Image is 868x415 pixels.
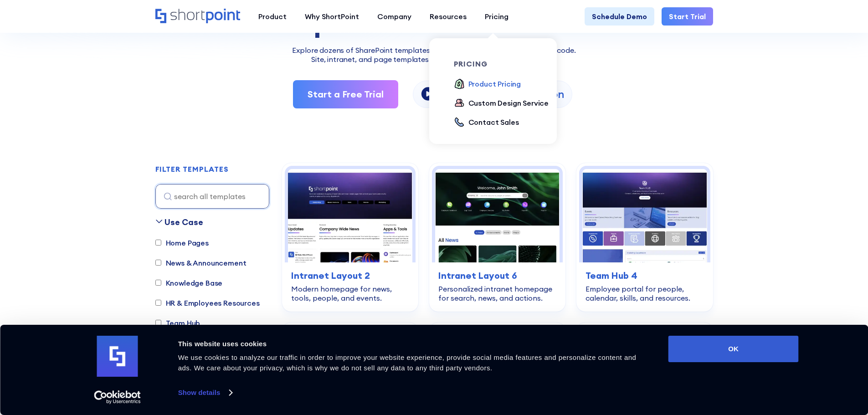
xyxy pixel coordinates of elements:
[293,80,398,108] a: Start a Free Trial
[178,338,648,349] div: This website uses cookies
[421,7,476,26] a: Resources
[164,216,203,228] div: Use Case
[668,336,799,362] button: OK
[586,284,704,302] div: Employee portal for people, calendar, skills, and resources.
[291,269,409,282] h3: Intranet Layout 2
[178,354,637,372] span: We use cookies to analyze our traffic in order to improve your website experience, provide social...
[258,11,287,22] div: Product
[662,7,713,26] a: Start Trial
[155,9,240,24] a: Home
[454,78,521,90] a: Product Pricing
[438,284,556,302] div: Personalized intranet homepage for search, news, and actions.
[485,11,508,22] div: Pricing
[435,169,560,262] img: Intranet Layout 6 – SharePoint Homepage Design: Personalized intranet homepage for search, news, ...
[585,7,654,26] a: Schedule Demo
[155,240,161,246] input: Home Pages
[178,386,232,400] a: Show details
[454,117,519,128] a: Contact Sales
[155,297,260,308] label: HR & Employees Resources
[454,60,556,67] div: pricing
[704,309,868,415] iframe: Chat Widget
[429,163,565,312] a: Intranet Layout 6 – SharePoint Homepage Design: Personalized intranet homepage for search, news, ...
[296,7,368,26] a: Why ShortPoint
[305,11,359,22] div: Why ShortPoint
[155,300,161,306] input: HR & Employees Resources
[576,163,713,312] a: Team Hub 4 – SharePoint Employee Portal Template: Employee portal for people, calendar, skills, a...
[77,390,157,404] a: Usercentrics Cookiebot - opens in a new window
[155,45,713,56] p: Explore dozens of SharePoint templates — install fast and customize without code.
[291,284,409,302] div: Modern homepage for news, tools, people, and events.
[155,318,200,328] label: Team Hub
[282,163,418,312] a: Intranet Layout 2 – SharePoint Homepage Design: Modern homepage for news, tools, people, and even...
[413,81,572,108] a: open lightbox
[454,97,549,109] a: Custom Design Service
[249,7,296,26] a: Product
[586,269,704,282] h3: Team Hub 4
[468,117,519,128] div: Contact Sales
[155,184,269,209] input: search all templates
[476,7,518,26] a: Pricing
[368,7,421,26] a: Company
[155,257,247,268] label: News & Announcement
[438,269,556,282] h3: Intranet Layout 6
[155,260,161,266] input: News & Announcement
[468,78,521,89] div: Product Pricing
[582,169,707,262] img: Team Hub 4 – SharePoint Employee Portal Template: Employee portal for people, calendar, skills, a...
[155,320,161,326] input: Team Hub
[377,11,411,22] div: Company
[155,165,229,173] div: FILTER TEMPLATES
[97,336,138,377] img: logo
[288,169,412,262] img: Intranet Layout 2 – SharePoint Homepage Design: Modern homepage for news, tools, people, and events.
[155,237,209,248] label: Home Pages
[155,280,161,286] input: Knowledge Base
[430,11,467,22] div: Resources
[155,56,713,64] h2: Site, intranet, and page templates built for modern SharePoint Intranet.
[468,97,549,108] div: Custom Design Service
[155,277,223,288] label: Knowledge Base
